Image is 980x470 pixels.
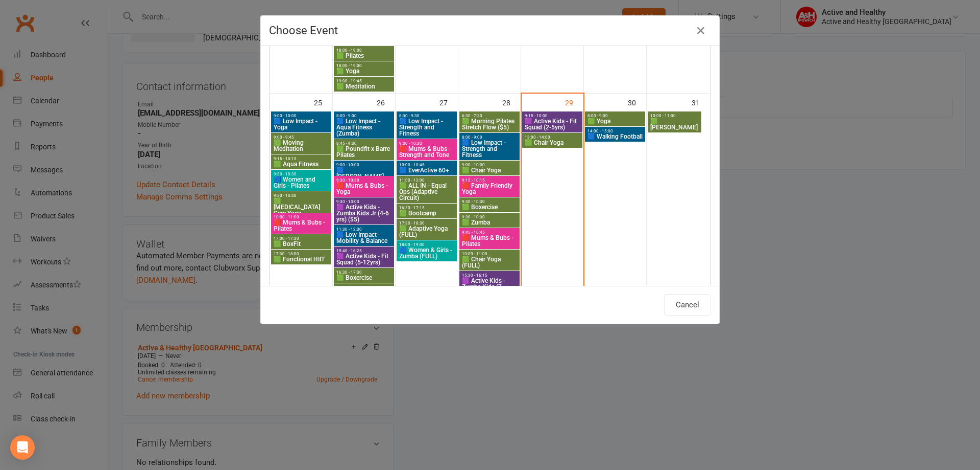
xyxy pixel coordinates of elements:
[439,94,458,110] div: 27
[628,94,646,110] div: 30
[399,114,455,118] span: 8:30 - 9:30
[502,94,521,110] div: 28
[461,163,518,167] span: 9:00 - 10:00
[664,294,711,316] button: Cancel
[273,241,329,247] span: 🟩 BoxFit
[399,247,455,259] span: 🟦 Women & Girls - Zumba (FULL)
[336,183,392,195] span: 🟥 Mums & Bubs - Yoga
[336,249,392,253] span: 15:40 - 16:25
[461,230,518,235] span: 9:45 - 10:45
[461,204,518,210] span: 🟩 Boxercise
[587,114,643,118] span: 8:00 - 9:00
[399,242,455,247] span: 18:00 - 19:00
[273,193,329,198] span: 9:30 - 10:30
[336,275,392,281] span: 🟩 Boxercise
[399,206,455,210] span: 16:30 - 17:15
[10,435,35,460] div: Open Intercom Messenger
[524,114,580,118] span: 9:15 - 10:00
[273,114,329,118] span: 9:00 - 10:00
[461,199,518,204] span: 9:30 - 10:30
[650,118,699,130] span: 🟩 [PERSON_NAME]
[399,183,455,201] span: 🟩 ALL IN - Equal Ops (Adaptive Circuit)
[461,114,518,118] span: 6:30 - 7:30
[336,285,392,290] span: 16:30 - 17:30
[273,198,329,216] span: 🟩 [MEDICAL_DATA] Care Yoga
[336,48,392,53] span: 18:00 - 19:00
[461,118,518,130] span: 🟩 Morning Pilates Stretch Flow ($5)
[399,226,455,238] span: 🟩 Adaptive Yoga (FULL)
[587,129,643,133] span: 14:00 - 15:00
[273,176,329,189] span: 🟦 Women and Girls - Pilates
[336,253,392,265] span: 🟪 Active Kids - Fit Squad (5-12yrs)
[461,235,518,247] span: 🟥 Mums & Bubs - Pilates
[336,146,392,158] span: 🟩 Poundfit x Barre Pilates
[273,118,329,130] span: 🟦 Low Impact - Yoga
[336,199,392,204] span: 9:30 - 10:00
[461,183,518,195] span: 🟥 Family Friendly Yoga
[524,118,580,130] span: 🟪 Active Kids - Fit Squad (2-5yrs)
[269,24,711,37] h4: Choose Event
[273,236,329,241] span: 17:00 - 17:30
[273,156,329,161] span: 9:15 - 10:15
[336,167,392,180] span: 🟦 [PERSON_NAME]
[524,140,580,146] span: 🟩 Chair Yoga
[461,167,518,173] span: 🟩 Chair Yoga
[336,83,392,89] span: 🟩 Meditation
[273,219,329,232] span: 🟥 Mums & Bubs - Pilates
[336,53,392,59] span: 🟩 Pilates
[461,135,518,140] span: 8:00 - 9:00
[336,114,392,118] span: 8:00 - 9:00
[461,140,518,158] span: 🟦 Low Impact - Strength and Fitness
[650,114,699,118] span: 10:00 - 11:00
[273,172,329,176] span: 9:30 - 10:30
[461,215,518,219] span: 9:30 - 10:30
[524,135,580,140] span: 13:00 - 14:00
[461,219,518,226] span: 🟩 Zumba
[587,118,643,124] span: 🟩 Yoga
[377,94,395,110] div: 26
[399,146,455,158] span: 🟥 Mums & Bubs - Strength and Tone
[273,256,329,262] span: 🟩 Functional HIIT
[336,63,392,68] span: 18:00 - 19:00
[273,252,329,256] span: 17:30 - 18:00
[336,118,392,137] span: 🟦 Low Impact - Aqua Fitness (Zumba)
[336,178,392,183] span: 9:30 - 10:30
[314,94,332,110] div: 25
[336,163,392,167] span: 9:00 - 10:00
[461,256,518,268] span: 🟩 Chair Yoga (FULL)
[693,23,709,39] button: Close
[461,178,518,183] span: 9:15 - 10:15
[273,135,329,140] span: 9:00 - 9:45
[336,204,392,222] span: 🟪 Active Kids - Zumba Kids Jr (4-6 yrs) ($5)
[273,161,329,167] span: 🟩 Aqua Fitness
[336,68,392,74] span: 🟩 Yoga
[273,140,329,152] span: 🟩 Moving Meditation
[399,118,455,137] span: 🟦 Low Impact - Strength and Fitness
[336,270,392,275] span: 16:30 - 17:30
[273,215,329,219] span: 10:00 - 11:00
[336,79,392,83] span: 19:00 - 19:45
[399,221,455,226] span: 17:30 - 18:30
[565,94,583,110] div: 29
[336,232,392,244] span: 🟦 Low Impact - Mobility & Balance
[399,141,455,146] span: 9:30 - 10:30
[399,178,455,183] span: 11:00 - 12:00
[336,141,392,146] span: 8:45 - 9:30
[461,278,518,296] span: 🟪 Active Kids - Zumba Kids (7-13yrs) ($5)
[336,227,392,232] span: 11:30 - 12:30
[461,252,518,256] span: 10:00 - 11:00
[692,94,710,110] div: 31
[461,273,518,278] span: 15:30 - 16:15
[587,133,643,140] span: 🟦 Walking Football
[399,210,455,216] span: 🟩 Bootcamp
[399,167,455,173] span: 🟦 EverActive 60+
[399,163,455,167] span: 10:00 - 10:45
